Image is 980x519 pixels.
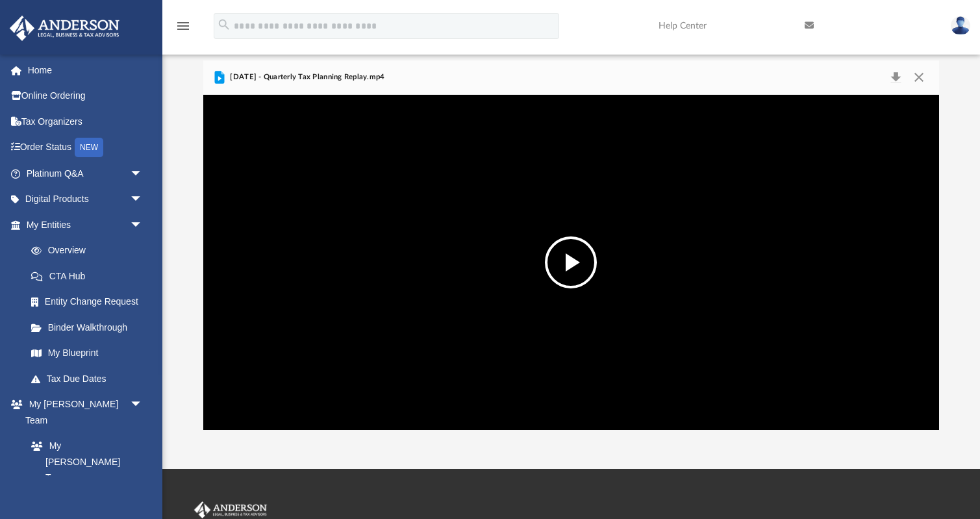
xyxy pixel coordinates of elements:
button: Download [884,68,907,86]
a: My [PERSON_NAME] Team [18,433,149,491]
span: arrow_drop_down [130,186,156,213]
div: File preview [203,95,939,430]
span: arrow_drop_down [130,212,156,238]
a: Overview [18,238,162,264]
a: Digital Productsarrow_drop_down [9,186,162,212]
a: menu [175,25,191,34]
a: Binder Walkthrough [18,314,162,340]
div: Preview [203,60,939,430]
div: NEW [75,138,103,157]
i: menu [175,18,191,34]
span: arrow_drop_down [130,392,156,418]
button: Close [907,68,931,86]
a: Entity Change Request [18,289,162,315]
a: My Blueprint [18,340,156,366]
a: My Entitiesarrow_drop_down [9,212,162,238]
i: search [217,18,231,32]
img: Anderson Advisors Platinum Portal [6,16,123,41]
a: Home [9,57,162,83]
span: [DATE] - Quarterly Tax Planning Replay.mp4 [227,71,384,83]
img: User Pic [951,16,970,35]
a: Order StatusNEW [9,134,162,161]
a: Online Ordering [9,83,162,109]
span: arrow_drop_down [130,160,156,187]
a: My [PERSON_NAME] Teamarrow_drop_down [9,392,156,433]
a: Platinum Q&Aarrow_drop_down [9,160,162,186]
a: CTA Hub [18,263,162,289]
img: Anderson Advisors Platinum Portal [192,501,270,518]
a: Tax Organizers [9,108,162,134]
a: Tax Due Dates [18,366,162,392]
